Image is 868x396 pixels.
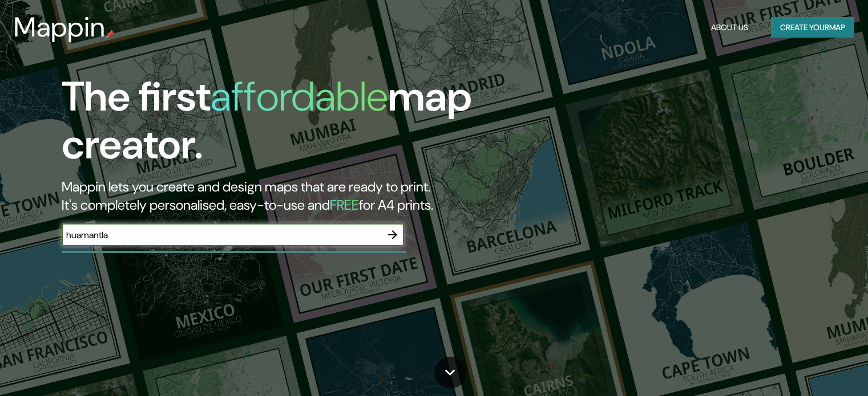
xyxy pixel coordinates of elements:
button: About Us [706,17,753,38]
h2: Mappin lets you create and design maps that are ready to print. It's completely personalised, eas... [62,178,496,214]
input: Choose your favourite place [62,228,381,242]
h1: The first map creator. [62,73,496,178]
h3: Mappin [14,11,106,43]
img: mappin-pin [106,30,115,39]
button: Create yourmap [771,17,854,38]
h5: FREE [330,196,359,214]
h1: affordable [211,70,388,123]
